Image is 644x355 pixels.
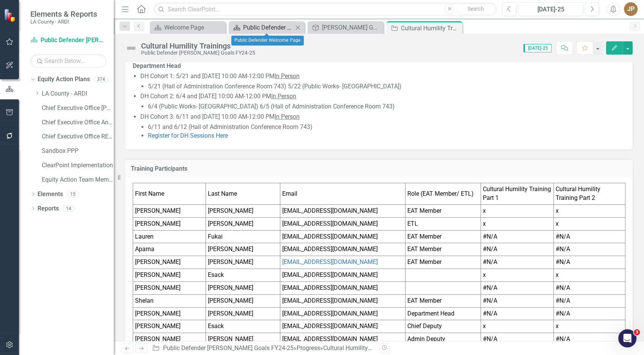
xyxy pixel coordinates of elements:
[133,256,206,269] td: [PERSON_NAME]
[206,256,280,269] td: [PERSON_NAME]
[42,161,114,170] a: ClearPoint Implementation
[521,5,580,14] div: [DATE]-25
[206,320,280,333] td: Esack
[243,23,293,32] div: Public Defender Welcome Page
[63,205,75,212] div: 14
[553,256,625,269] td: #N/A
[553,183,625,205] td: Cultural Humility Training Part 2
[280,281,405,294] td: [EMAIL_ADDRESS][DOMAIN_NAME]
[4,8,17,22] img: ClearPoint Strategy
[206,183,280,205] td: Last Name
[133,217,206,230] td: [PERSON_NAME]
[297,344,320,352] a: Progress
[553,230,625,243] td: #N/A
[30,54,106,68] input: Search Below...
[38,204,59,213] a: Reports
[42,90,114,98] a: LA County - ARDI
[405,256,481,269] td: EAT Member
[280,204,405,217] td: [EMAIL_ADDRESS][DOMAIN_NAME]
[553,333,625,346] td: #N/A
[553,307,625,320] td: #N/A
[231,36,304,46] div: Public Defender Welcome Page
[125,42,137,54] img: Not Defined
[481,333,554,346] td: #N/A
[553,294,625,307] td: #N/A
[282,258,378,265] a: [EMAIL_ADDRESS][DOMAIN_NAME]
[271,93,296,100] u: In Person
[405,243,481,256] td: EAT Member
[30,9,97,19] span: Elements & Reports
[481,294,554,307] td: #N/A
[164,23,224,32] div: Welcome Page
[553,281,625,294] td: #N/A
[133,62,181,69] strong: Department Head
[133,320,206,333] td: [PERSON_NAME]
[206,281,280,294] td: [PERSON_NAME]
[94,76,108,83] div: 374
[231,23,293,32] a: Public Defender Welcome Page
[405,320,481,333] td: Chief Deputy
[553,320,625,333] td: x
[38,75,90,84] a: Equity Action Plans
[131,165,627,172] h3: Training Participants
[148,132,228,139] a: Register for DH Sessions Here
[30,36,106,45] a: Public Defender [PERSON_NAME] Goals FY24-25
[148,82,625,91] li: 5/21 (Hall of Administration Conference Room 743) 5/22 (Public Works- [GEOGRAPHIC_DATA])
[280,294,405,307] td: [EMAIL_ADDRESS][DOMAIN_NAME]
[148,123,625,132] li: 6/11 and 6/12 (Hall of Administration Conference Room 743)
[481,217,554,230] td: x
[481,204,554,217] td: x
[481,320,554,333] td: x
[553,243,625,256] td: #N/A
[206,307,280,320] td: [PERSON_NAME]
[133,281,206,294] td: [PERSON_NAME]
[152,344,373,353] div: » »
[553,217,625,230] td: x
[206,243,280,256] td: [PERSON_NAME]
[481,269,554,282] td: x
[206,204,280,217] td: [PERSON_NAME]
[481,281,554,294] td: #N/A
[280,320,405,333] td: [EMAIL_ADDRESS][DOMAIN_NAME]
[405,294,481,307] td: EAT Member
[624,2,638,16] button: JP
[133,294,206,307] td: Shelan
[553,269,625,282] td: x
[405,333,481,346] td: Admin Deputy
[322,23,382,32] div: [PERSON_NAME] Goals FY24-25
[140,113,625,140] li: DH Cohort 3: 6/11 and [DATE] 10:00 AM-12:00 PM
[206,269,280,282] td: Esack
[133,269,206,282] td: [PERSON_NAME]
[405,307,481,320] td: Department Head
[133,333,206,346] td: [PERSON_NAME]
[152,23,224,32] a: Welcome Page
[280,307,405,320] td: [EMAIL_ADDRESS][DOMAIN_NAME]
[481,230,554,243] td: #N/A
[523,44,551,52] span: [DATE]-25
[457,4,495,14] button: Search
[42,132,114,141] a: Chief Executive Office RESP
[275,113,300,120] u: In Person
[30,19,97,25] small: LA County - ARDI
[148,102,625,111] li: 6/4 (Public Works- [GEOGRAPHIC_DATA]) 6/5 (Hall of Administration Conference Room 743)
[42,118,114,127] a: Chief Executive Office Annual Report FY24-25
[481,183,554,205] td: Cultural Humility Training Part 1
[133,230,206,243] td: Lauren
[67,191,79,197] div: 15
[518,2,583,16] button: [DATE]-25
[401,24,460,33] div: Cultural Humility Trainings
[481,243,554,256] td: #N/A
[405,183,481,205] td: Role (EAT Member/ ETL)
[280,183,405,205] td: Email
[280,230,405,243] td: [EMAIL_ADDRESS][DOMAIN_NAME]
[140,72,625,91] li: DH Cohort 1: 5/21 and [DATE] 10:00 AM-12:00 PM
[140,92,625,111] li: DH Cohort 2: 6/4 and [DATE] 10:00 AM-12:00 PM
[133,183,206,205] td: First Name
[206,333,280,346] td: [PERSON_NAME]
[405,217,481,230] td: ETL
[481,256,554,269] td: #N/A
[163,344,294,352] a: Public Defender [PERSON_NAME] Goals FY24-25
[42,147,114,156] a: Sandbox PPP
[280,269,405,282] td: [EMAIL_ADDRESS][DOMAIN_NAME]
